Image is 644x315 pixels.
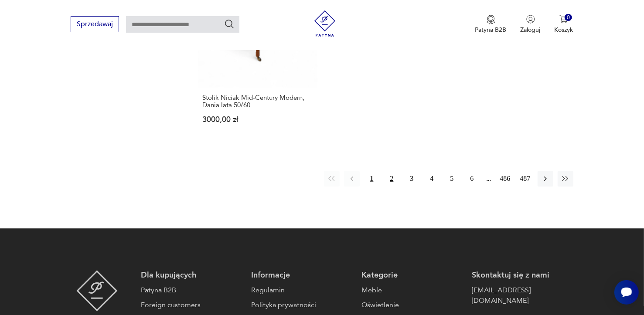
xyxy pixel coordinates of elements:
[521,15,541,34] button: Zaloguj
[559,15,568,24] img: Ikona koszyka
[487,15,495,24] img: Ikona medalu
[424,171,440,186] button: 4
[251,285,353,295] a: Regulamin
[475,15,507,34] button: Patyna B2B
[521,26,541,34] p: Zaloguj
[555,15,573,34] button: 0Koszyk
[472,285,573,306] a: [EMAIL_ADDRESS][DOMAIN_NAME]
[614,280,639,305] iframe: Smartsupp widget button
[565,14,572,21] div: 0
[71,16,119,32] button: Sprzedawaj
[475,15,507,34] a: Ikona medaluPatyna B2B
[555,26,573,34] p: Koszyk
[497,171,513,186] button: 486
[202,94,313,109] h3: Stolik Niciak Mid-Century Modern, Dania lata 50/60.
[404,171,420,186] button: 3
[312,10,338,37] img: Patyna - sklep z meblami i dekoracjami vintage
[364,171,380,186] button: 1
[202,116,313,123] p: 3000,00 zł
[141,285,242,295] a: Patyna B2B
[361,285,463,295] a: Meble
[141,270,242,281] p: Dla kupujących
[518,171,533,186] button: 487
[472,270,573,281] p: Skontaktuj się z nami
[475,26,507,34] p: Patyna B2B
[444,171,460,186] button: 5
[141,300,242,310] a: Foreign customers
[384,171,400,186] button: 2
[361,270,463,281] p: Kategorie
[464,171,480,186] button: 6
[526,15,535,24] img: Ikonka użytkownika
[251,300,353,310] a: Polityka prywatności
[71,22,119,28] a: Sprzedawaj
[224,19,235,29] button: Szukaj
[251,270,353,281] p: Informacje
[76,270,118,311] img: Patyna - sklep z meblami i dekoracjami vintage
[361,300,463,310] a: Oświetlenie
